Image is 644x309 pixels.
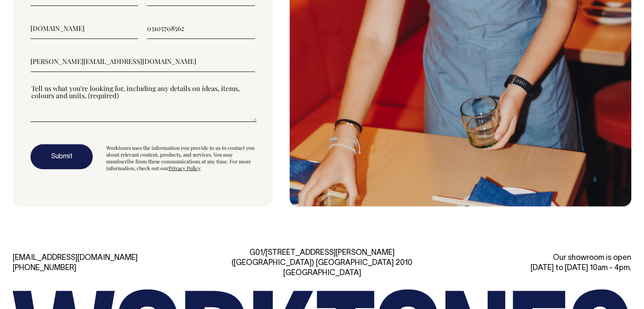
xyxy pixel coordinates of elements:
[106,144,255,171] div: Worktones uses the information you provide to us to contact you about relevant content, products,...
[13,265,76,272] a: [PHONE_NUMBER]
[13,254,138,262] a: [EMAIL_ADDRESS][DOMAIN_NAME]
[147,18,254,39] input: Phone (required)
[30,51,255,72] input: Email (required)
[30,18,138,39] input: Business name
[169,165,201,171] a: Privacy Policy
[30,144,93,170] button: Submit
[434,253,631,273] div: Our showroom is open [DATE] to [DATE] 10am - 4pm.
[223,248,421,279] div: G01/[STREET_ADDRESS][PERSON_NAME] ([GEOGRAPHIC_DATA]) [GEOGRAPHIC_DATA] 2010 [GEOGRAPHIC_DATA]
